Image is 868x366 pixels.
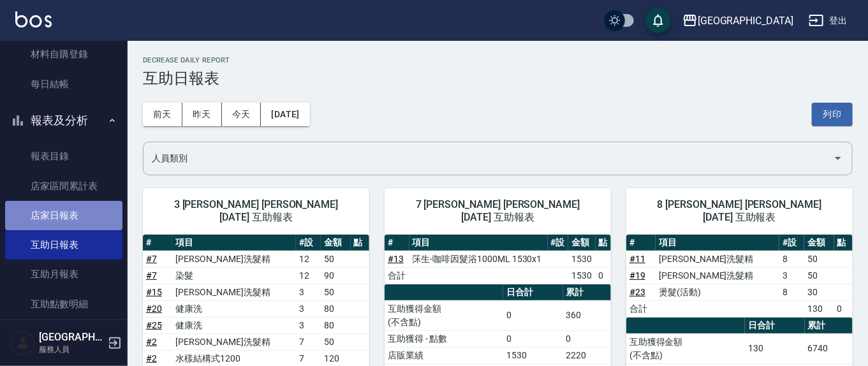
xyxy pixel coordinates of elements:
a: 互助業績報表 [5,319,122,348]
td: 130 [804,300,834,317]
td: [PERSON_NAME]洗髮精 [172,251,296,267]
h3: 互助日報表 [143,70,853,87]
td: 80 [321,300,350,317]
td: 3 [779,267,804,284]
td: 50 [804,251,834,267]
td: 8 [779,284,804,300]
a: #23 [629,287,645,297]
table: a dense table [385,235,611,284]
a: #19 [629,270,645,281]
td: [PERSON_NAME]洗髮精 [656,267,779,284]
th: 日合計 [503,284,563,301]
td: 莯生-咖啡因髮浴1000ML 1530x1 [409,251,548,267]
th: 金額 [804,235,834,251]
span: 7 [PERSON_NAME] [PERSON_NAME] [DATE] 互助報表 [400,198,596,224]
td: 0 [503,300,563,330]
td: 3 [296,317,321,333]
h2: Decrease Daily Report [143,56,853,64]
td: 0 [503,330,563,347]
th: #設 [779,235,804,251]
button: 報表及分析 [5,104,122,137]
td: 互助獲得 - 點數 [385,330,503,347]
th: 金額 [321,235,350,251]
button: 列印 [812,103,853,126]
td: 健康洗 [172,317,296,333]
button: 今天 [222,103,261,126]
button: [GEOGRAPHIC_DATA] [677,8,798,34]
td: 30 [804,284,834,300]
th: 項目 [172,235,296,251]
td: [PERSON_NAME]洗髮精 [172,284,296,300]
a: 報表目錄 [5,142,122,171]
td: 12 [296,251,321,267]
td: 1530 [568,267,596,284]
td: 50 [321,251,350,267]
td: 燙髮(活動) [656,284,779,300]
a: 材料自購登錄 [5,40,122,69]
td: 3 [296,300,321,317]
p: 服務人員 [39,344,104,355]
h5: [GEOGRAPHIC_DATA] [39,331,104,344]
td: 50 [321,333,350,350]
td: 3 [296,284,321,300]
th: # [385,235,409,251]
a: 店家日報表 [5,201,122,230]
th: 累計 [563,284,611,301]
a: #11 [629,254,645,264]
a: 每日結帳 [5,70,122,99]
a: #7 [146,270,157,281]
th: 累計 [805,318,853,334]
td: 合計 [626,300,656,317]
span: 8 [PERSON_NAME] [PERSON_NAME] [DATE] 互助報表 [642,198,837,224]
td: 12 [296,267,321,284]
td: [PERSON_NAME]洗髮精 [656,251,779,267]
input: 人員名稱 [149,147,828,170]
td: 0 [596,267,611,284]
td: 50 [804,267,834,284]
a: #20 [146,304,162,314]
a: #15 [146,287,162,297]
a: #2 [146,337,157,347]
td: 7 [296,333,321,350]
th: # [143,235,172,251]
th: 金額 [568,235,596,251]
a: 互助日報表 [5,230,122,260]
th: 點 [596,235,611,251]
a: 店家區間累計表 [5,172,122,201]
a: #2 [146,353,157,363]
td: 360 [563,300,611,330]
th: #設 [296,235,321,251]
th: 日合計 [745,318,804,334]
img: Logo [15,11,52,27]
th: 點 [834,235,853,251]
a: 互助月報表 [5,260,122,289]
td: 8 [779,251,804,267]
button: [DATE] [261,103,309,126]
td: 1530 [503,347,563,363]
td: 合計 [385,267,409,284]
td: 0 [563,330,611,347]
table: a dense table [626,235,853,318]
td: 互助獲得金額 (不含點) [385,300,503,330]
th: 項目 [409,235,548,251]
td: 90 [321,267,350,284]
a: #7 [146,254,157,264]
td: 健康洗 [172,300,296,317]
td: 6740 [805,333,853,363]
td: [PERSON_NAME]洗髮精 [172,333,296,350]
a: #13 [388,254,404,264]
th: 點 [351,235,369,251]
td: 80 [321,317,350,333]
div: [GEOGRAPHIC_DATA] [698,13,793,29]
img: Person [10,330,36,356]
td: 130 [745,333,804,363]
button: 昨天 [182,103,222,126]
td: 互助獲得金額 (不含點) [626,333,745,363]
td: 2220 [563,347,611,363]
td: 染髮 [172,267,296,284]
a: 互助點數明細 [5,289,122,319]
a: #25 [146,320,162,330]
button: 登出 [804,9,853,33]
td: 1530 [568,251,596,267]
th: 項目 [656,235,779,251]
